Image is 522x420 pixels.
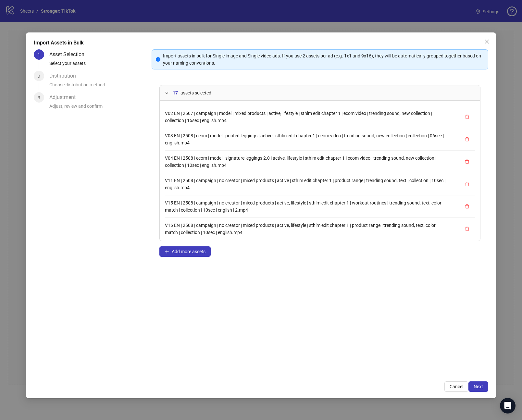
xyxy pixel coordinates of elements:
[465,227,469,231] span: delete
[49,103,146,114] div: Adjust, review and confirm
[165,200,441,213] span: V15 EN | 2508 | campaign | no creator | mixed products | active, lifestyle | sthlm edit chapter 1...
[34,39,488,47] div: Import Assets in Bulk
[500,398,516,414] div: Open Intercom Messenger
[165,178,445,190] span: V11 EN | 2508 | campaign | no creator | mixed products | active | sthlm edit chapter 1 | product ...
[159,246,211,257] button: Add more assets
[468,381,488,392] button: Next
[465,204,469,209] span: delete
[450,384,463,389] span: Cancel
[49,81,146,92] div: Choose distribution method
[165,155,436,168] span: V04 EN | 2508 | ecom | model | signature leggings 2.0 | active, lifestyle | sthlm edit chapter 1 ...
[173,89,178,96] span: 17
[38,74,40,79] span: 2
[484,39,490,44] span: close
[163,52,484,67] div: Import assets in bulk for Single image and Single video ads. If you use 2 assets per ad (e.g. 1x1...
[465,182,469,186] span: delete
[165,133,444,145] span: V03 EN | 2508 | ecom | model | printed leggings | active | sthlm edit chapter 1 | ecom video | tr...
[165,249,169,254] span: plus
[465,115,469,119] span: delete
[165,111,432,123] span: V02 EN | 2507 | campaign | model | mixed products | active, lifestyle | sthlm edit chapter 1 | ec...
[465,137,469,142] span: delete
[165,91,169,95] span: expanded
[49,60,146,71] div: Select your assets
[156,57,160,62] span: info-circle
[180,89,211,96] span: assets selected
[49,49,90,60] div: Asset Selection
[49,92,81,103] div: Adjustment
[172,249,205,254] span: Add more assets
[49,71,81,81] div: Distribution
[474,384,483,389] span: Next
[38,52,40,57] span: 1
[165,223,436,235] span: V16 EN | 2508 | campaign | no creator | mixed products | active, lifestyle | sthlm edit chapter 1...
[465,159,469,164] span: delete
[482,36,492,47] button: Close
[444,381,468,392] button: Cancel
[160,85,480,100] div: 17assets selected
[38,95,40,100] span: 3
